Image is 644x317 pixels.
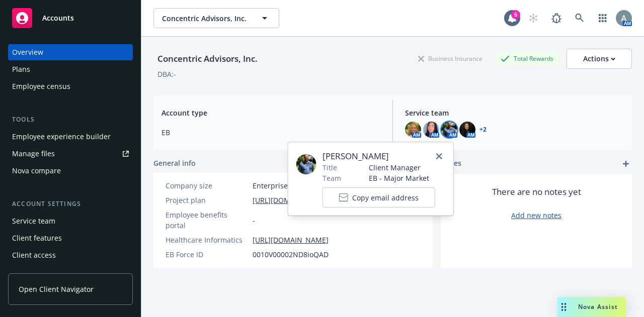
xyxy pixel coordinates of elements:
a: Start snowing [523,8,543,28]
img: photo [616,10,632,26]
div: EB Force ID [166,249,249,260]
a: +2 [479,127,487,133]
span: - [253,215,255,226]
span: EB [162,127,380,138]
a: close [433,150,445,162]
div: Actions [583,49,615,68]
a: Client features [8,230,133,246]
div: Business Insurance [413,52,488,65]
img: photo [459,122,475,138]
div: Employee experience builder [12,129,111,145]
div: Drag to move [557,297,570,317]
a: Manage files [8,146,133,162]
button: Nova Assist [557,297,626,317]
a: Switch app [593,8,613,28]
div: Total Rewards [496,52,558,65]
div: DBA: - [157,69,176,79]
span: Enterprise [253,180,288,191]
div: 5 [511,10,520,19]
div: Manage files [12,146,55,162]
div: Overview [12,44,43,60]
span: General info [153,158,196,168]
a: Service team [8,213,133,229]
span: EB - Major Market [369,173,435,183]
div: Employee census [12,78,70,94]
span: Nova Assist [578,302,618,311]
span: Service team [405,108,624,118]
a: Plans [8,61,133,77]
span: Client Manager [369,162,435,173]
div: Company size [166,180,249,191]
span: 0010V00002ND8ioQAD [253,249,329,260]
div: Service team [12,213,55,229]
img: photo [441,122,457,138]
div: Concentric Advisors, Inc. [153,52,262,65]
span: Team [323,173,341,183]
span: Title [323,162,337,173]
a: [URL][DOMAIN_NAME] [253,235,329,245]
img: photo [405,122,421,138]
a: Accounts [8,4,133,32]
span: Account type [162,108,380,118]
a: Add new notes [511,210,561,221]
div: Healthcare Informatics [166,235,249,245]
span: Accounts [42,14,74,22]
img: employee photo [296,154,316,174]
a: Overview [8,44,133,60]
button: Concentric Advisors, Inc. [153,8,279,28]
div: Employee benefits portal [166,209,249,231]
div: Project plan [166,195,249,205]
div: Client access [12,247,56,263]
span: Concentric Advisors, Inc. [162,13,249,24]
div: Client features [12,230,62,246]
a: Client access [8,247,133,263]
a: [URL][DOMAIN_NAME] [253,195,329,205]
button: Actions [567,49,632,69]
a: Nova compare [8,163,133,179]
button: Copy email address [323,187,435,207]
a: Employee census [8,78,133,94]
a: add [620,158,632,170]
span: [PERSON_NAME] [323,150,435,162]
div: Account settings [8,199,133,209]
div: Nova compare [12,163,61,179]
a: Report a Bug [546,8,567,28]
a: Employee experience builder [8,129,133,145]
img: photo [423,122,439,138]
div: Plans [12,61,30,77]
span: Copy email address [352,192,419,203]
span: There are no notes yet [492,186,581,198]
a: Search [570,8,590,28]
span: Open Client Navigator [19,284,94,294]
div: Tools [8,115,133,125]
